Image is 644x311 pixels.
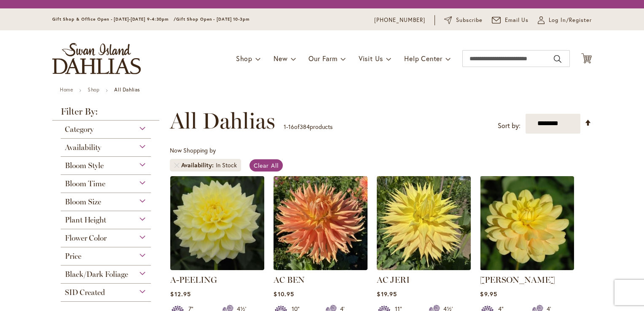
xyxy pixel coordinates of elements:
span: Gift Shop Open - [DATE] 10-3pm [176,16,250,22]
span: Bloom Style [65,161,104,170]
a: AC BEN [274,275,305,285]
a: AC JERI [377,275,410,285]
a: Clear All [250,159,283,172]
img: A-Peeling [170,176,264,270]
label: Sort by: [498,118,521,134]
span: Price [65,252,81,261]
p: - of products [284,120,333,134]
a: A-Peeling [170,264,264,272]
a: [PHONE_NUMBER] [374,16,425,24]
span: Black/Dark Foliage [65,270,128,279]
span: 1 [284,123,286,131]
a: A-PEELING [170,275,217,285]
span: Now Shopping by [170,146,216,154]
span: 384 [300,123,310,131]
span: $9.95 [480,290,497,298]
span: Availability [181,161,216,169]
span: Clear All [254,161,279,169]
span: Our Farm [309,54,337,63]
a: AC Jeri [377,264,471,272]
span: Visit Us [359,54,383,63]
a: Email Us [492,16,529,24]
span: $10.95 [274,290,294,298]
img: AC Jeri [377,176,471,270]
img: AHOY MATEY [480,176,574,270]
a: Home [60,86,73,93]
span: Bloom Time [65,179,105,188]
span: Gift Shop & Office Open - [DATE]-[DATE] 9-4:30pm / [52,16,176,22]
a: Shop [88,86,99,93]
span: Bloom Size [65,197,101,206]
a: Remove Availability In Stock [174,163,179,168]
span: Email Us [505,16,529,24]
span: SID Created [65,288,105,297]
span: Category [65,125,94,134]
span: Plant Height [65,215,106,225]
span: 16 [288,123,294,131]
div: In Stock [216,161,237,169]
a: Subscribe [444,16,483,24]
span: Log In/Register [549,16,592,24]
span: $19.95 [377,290,397,298]
a: AHOY MATEY [480,264,574,272]
span: $12.95 [170,290,191,298]
a: Log In/Register [538,16,592,24]
span: Shop [236,54,252,63]
a: store logo [52,43,141,74]
img: AC BEN [274,176,368,270]
span: New [274,54,287,63]
span: Availability [65,143,101,152]
a: [PERSON_NAME] [480,275,555,285]
span: Flower Color [65,233,107,243]
span: All Dahlias [170,108,275,134]
a: AC BEN [274,264,368,272]
span: Subscribe [456,16,483,24]
button: Search [554,52,561,66]
strong: Filter By: [52,107,159,121]
span: Help Center [404,54,443,63]
strong: All Dahlias [114,86,140,93]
